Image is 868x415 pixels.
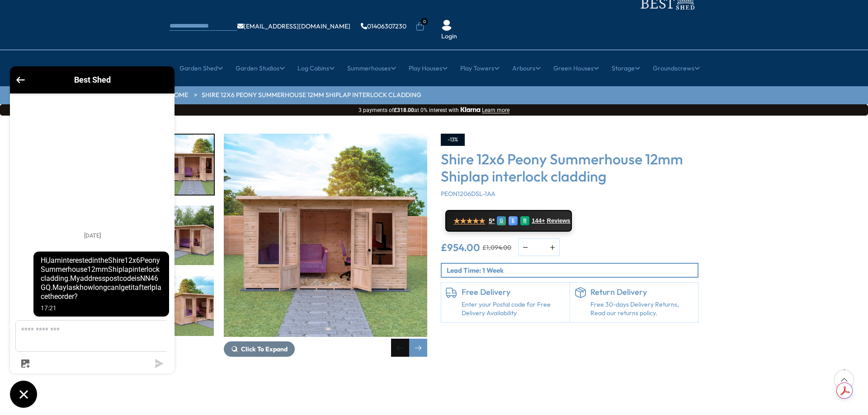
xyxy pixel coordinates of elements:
[297,57,335,79] a: Log Cabins
[420,18,428,25] span: 0
[512,57,541,79] a: Arbours
[236,57,285,79] a: Garden Studios
[553,57,599,79] a: Green Houses
[202,91,421,100] a: Shire 12x6 Peony Summerhouse 12mm Shiplap interlock cladding
[179,57,223,79] a: Garden Shed
[237,23,350,29] a: [EMAIL_ADDRESS][DOMAIN_NAME]
[441,32,457,41] a: Login
[462,287,565,297] h6: Free Delivery
[532,217,545,224] span: 144+
[441,190,495,198] span: PEON1206DSL-1AA
[170,205,214,266] img: Peoney_12x6_Life_fence_0070_200x200.jpg
[447,266,698,275] p: Lead Time: 1 Week
[453,217,485,225] span: ★★★★★
[241,345,288,353] span: Click To Expand
[441,20,452,31] img: User Icon
[409,57,448,79] a: Play Houses
[170,91,188,100] a: HOME
[590,287,694,297] h6: Return Delivery
[224,341,295,357] button: Click To Expand
[441,242,480,252] ins: £954.00
[224,134,427,337] img: Shire 12x6 Peony Summerhouse 12mm Shiplap interlock cladding
[520,216,529,225] div: R
[170,135,214,195] img: Peoney_12x6_Life_fence_0000_200x200.jpg
[497,216,506,225] div: G
[415,22,425,31] a: 0
[361,23,406,29] a: 01406307230
[391,339,409,357] div: Previous slide
[653,57,700,79] a: Groundscrews
[547,217,571,224] span: Reviews
[170,134,215,196] div: 13 / 21
[445,210,572,232] a: ★★★★★ 5* G E R 144+ Reviews
[347,57,396,79] a: Summerhouses
[441,134,465,146] div: -13%
[509,216,518,225] div: E
[590,300,694,318] p: Free 30-days Delivery Returns, Read our returns policy.
[460,57,500,79] a: Play Towers
[170,275,215,337] div: 15 / 21
[482,244,511,251] del: £1,094.00
[462,300,565,318] a: Enter your Postal code for Free Delivery Availability
[441,150,698,185] h3: Shire 12x6 Peony Summerhouse 12mm Shiplap interlock cladding
[224,134,427,357] div: 13 / 21
[612,57,640,79] a: Storage
[170,205,215,266] div: 14 / 21
[7,66,177,408] inbox-online-store-chat: Shopify online store chat
[409,339,427,357] div: Next slide
[170,276,214,336] img: Peoney_12x6_Life_fence_0287_200x200.jpg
